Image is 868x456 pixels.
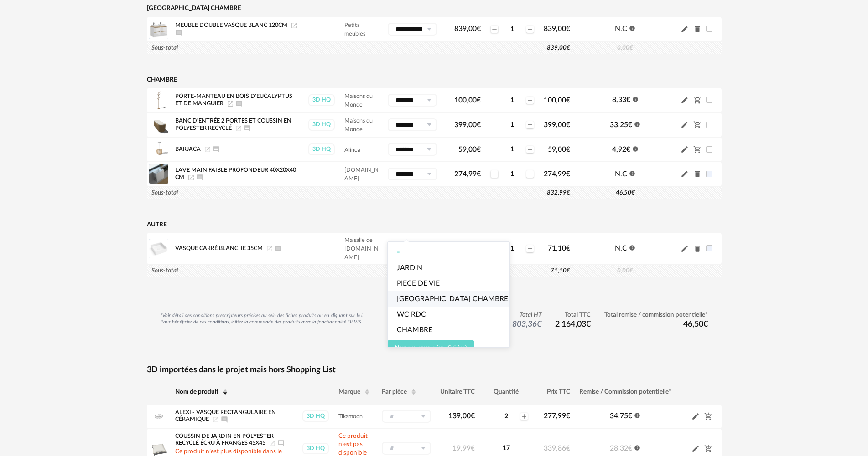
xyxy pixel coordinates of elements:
[566,245,570,252] span: €
[506,311,541,319] span: Total HT
[302,410,329,422] div: 3D HQ
[344,93,373,108] span: Maisons du Monde
[477,121,481,128] span: €
[397,278,440,289] span: PIECE DE VIE
[526,97,534,104] span: Plus icon
[244,125,251,131] span: Ajouter un commentaire
[634,411,640,419] span: Information icon
[567,190,570,196] span: €
[235,101,243,106] span: Ajouter un commentaire
[493,444,520,452] div: 17
[147,216,575,233] td: Autre
[175,146,201,152] span: BARJACA
[175,168,296,180] span: Lave main faible profondeur 40x20x40 cm
[526,170,534,178] span: Plus icon
[454,97,481,104] span: 100,00
[308,119,335,130] a: 3D HQ
[344,118,373,132] span: Maisons du Monde
[175,433,274,446] span: Coussin de jardin en polyester recyclé écru à franges 45x45
[477,170,481,178] span: €
[382,389,407,395] span: Par pièce
[454,121,481,128] span: 399,00
[493,412,520,420] div: 2
[526,26,534,33] span: Plus icon
[499,25,525,33] div: 1
[491,170,498,178] span: Minus icon
[634,444,640,451] span: Information icon
[632,95,639,102] span: Information icon
[704,445,712,452] span: Cart Plus icon
[566,445,570,452] span: €
[388,340,474,355] button: Nouveau groupe (ex.: Cuisine)
[338,389,360,395] span: Marque
[204,146,211,152] span: Launch icon
[615,25,627,32] span: N.C
[691,412,700,420] span: Pencil icon
[632,145,639,152] span: Information icon
[388,23,437,36] div: Sélectionner un groupe
[147,365,722,375] h4: 3D importées dans le projet mais hors Shopping List
[382,410,431,423] div: Sélectionner un groupe
[683,320,708,328] span: 46,50
[308,94,335,106] a: 3D HQ
[388,94,437,107] div: Sélectionner un groupe
[693,121,702,128] span: Cart Minus icon
[212,416,219,422] a: Launch icon
[149,140,168,159] img: Product pack shot
[566,121,570,128] span: €
[147,186,303,199] td: Sous-total
[551,267,570,274] span: 71,10
[397,294,508,304] span: [GEOGRAPHIC_DATA] CHAMBRE
[547,190,570,196] span: 832,99
[604,311,708,319] span: Total remise / commission potentielle*
[693,169,702,178] span: Delete icon
[477,25,481,32] span: €
[308,119,335,130] div: 3D HQ
[610,445,632,452] span: 28,32
[147,264,303,277] td: Sous-total
[629,244,635,251] span: Information icon
[388,168,437,180] div: Sélectionner un groupe
[617,45,633,51] span: 0,00
[555,320,591,328] span: 2 164,03
[634,120,640,128] span: Information icon
[161,313,364,325] div: *Voir détail des conditions prescripteurs précises au sein des fiches produits ou en cliquant sur...
[269,440,276,446] a: Launch icon
[308,94,335,106] div: 3D HQ
[544,170,570,178] span: 274,99
[626,146,630,153] span: €
[575,380,676,405] th: Remise / Commission potentielle*
[344,22,365,36] span: Petits meubles
[544,25,570,32] span: 839,00
[703,320,708,328] span: €
[544,121,570,128] span: 399,00
[175,410,276,422] span: Alexi - Vasque rectangulaire en céramique
[610,412,632,420] span: 34,75
[612,96,630,103] span: 8,33
[277,440,285,446] span: Ajouter un commentaire
[221,416,228,422] span: Ajouter un commentaire
[626,96,630,103] span: €
[691,444,700,453] span: Pencil icon
[499,170,525,178] div: 1
[616,190,635,196] span: 46,50
[629,24,635,31] span: Information icon
[631,190,635,196] span: €
[612,146,630,153] span: 4,92
[471,445,475,452] span: €
[617,267,633,274] span: 0,00
[693,96,702,103] span: Cart Minus icon
[448,412,475,420] span: 139,00
[187,174,195,180] a: Launch icon
[175,246,263,251] span: Vasque carré blanche 35cm
[548,146,570,153] span: 59,00
[388,143,437,156] div: Sélectionner un groupe
[477,146,481,153] span: €
[547,45,570,51] span: 839,00
[175,22,287,28] span: MEUBLE DOUBLE VASQUE BLANC 120CM
[544,412,570,420] span: 277,99
[302,410,329,422] a: 3D HQ
[566,412,570,420] span: €
[681,145,689,154] span: Pencil icon
[533,380,575,405] th: Prix TTC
